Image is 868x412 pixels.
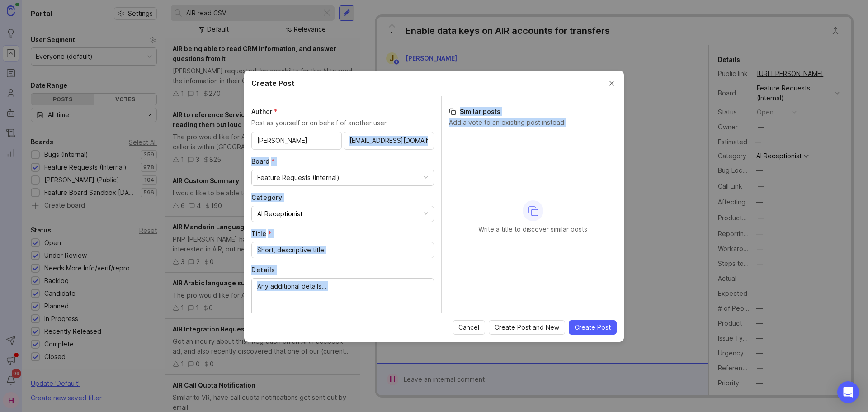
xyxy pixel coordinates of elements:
span: Create Post [575,323,611,332]
span: Author (required) [251,108,278,115]
span: Create Post and New [495,323,559,332]
h3: Similar posts [449,107,617,116]
div: Feature Requests (Internal) [257,173,340,183]
button: Cancel [453,320,485,335]
p: Post as yourself or on behalf of another user [251,118,434,128]
p: Write a title to discover similar posts [478,225,587,234]
input: User's name [257,136,336,146]
label: Category [251,193,434,202]
div: Open Intercom Messenger [837,381,859,403]
button: Create Post [569,320,617,335]
span: Board (required) [251,157,275,165]
span: Cancel [458,323,479,332]
p: Add a vote to an existing post instead [449,118,617,127]
span: Title (required) [251,230,272,237]
div: AI Receptionist [257,209,302,219]
h2: Create Post [251,78,295,89]
button: Create Post and New [489,320,565,335]
label: Details [251,265,434,275]
input: Short, descriptive title [257,245,428,255]
input: User email (optional) [349,136,428,146]
button: Close create post modal [607,78,617,88]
